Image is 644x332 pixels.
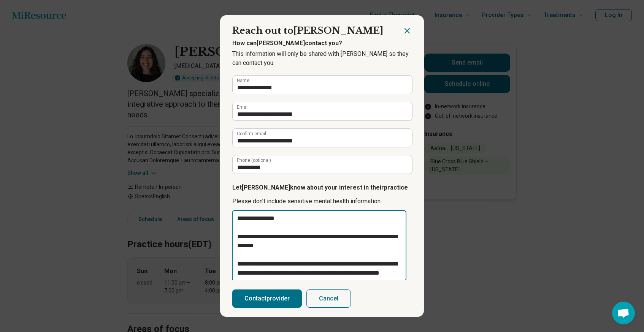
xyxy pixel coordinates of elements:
[232,197,412,206] p: Please don’t include sensitive mental health information.
[232,183,412,192] p: Let [PERSON_NAME] know about your interest in their practice
[232,39,412,48] p: How can [PERSON_NAME] contact you?
[306,289,351,308] button: Cancel
[232,49,412,68] p: This information will only be shared with [PERSON_NAME] so they can contact you.
[232,25,383,36] span: Reach out to [PERSON_NAME]
[403,26,412,35] button: Close dialog
[237,105,249,109] label: Email
[237,131,266,136] label: Confirm email
[237,78,249,83] label: Name
[232,289,302,308] button: Contactprovider
[237,158,271,163] label: Phone (optional)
